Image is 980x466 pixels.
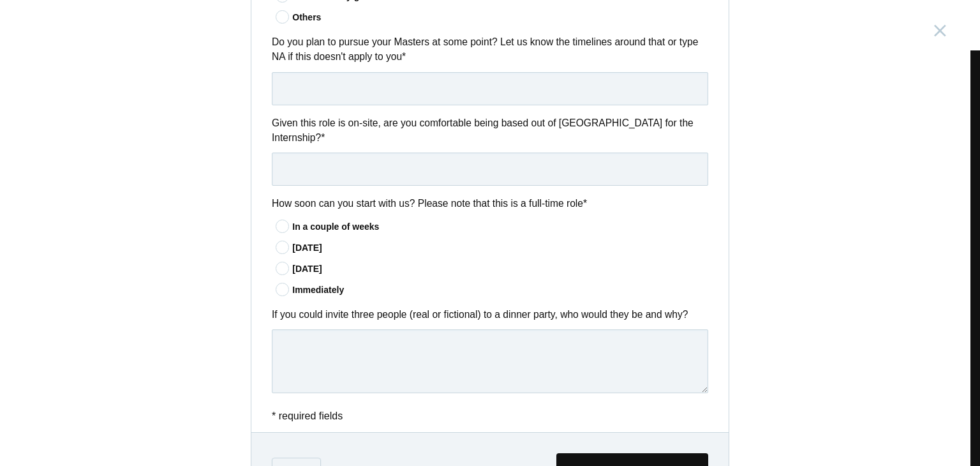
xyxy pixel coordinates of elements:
[292,262,708,276] div: [DATE]
[292,283,708,297] div: Immediately
[272,307,708,322] label: If you could invite three people (real or fictional) to a dinner party, who would they be and why?
[272,196,708,211] label: How soon can you start with us? Please note that this is a full-time role
[292,11,708,24] div: Others
[292,241,708,255] div: [DATE]
[272,34,708,64] label: Do you plan to pursue your Masters at some point? Let us know the timelines around that or type N...
[272,410,343,421] span: * required fields
[272,116,708,146] label: Given this role is on-site, are you comfortable being based out of [GEOGRAPHIC_DATA] for the Inte...
[292,220,708,234] div: In a couple of weeks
